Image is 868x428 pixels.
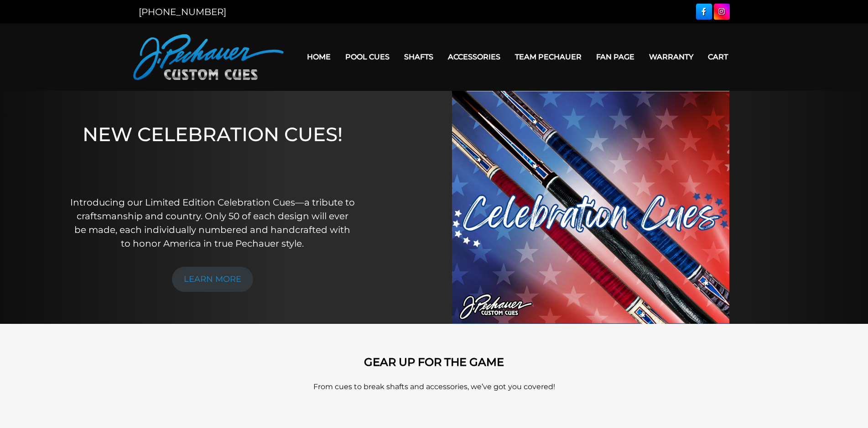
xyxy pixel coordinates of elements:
[338,45,397,69] a: Pool Cues
[300,45,338,69] a: Home
[364,355,504,369] strong: GEAR UP FOR THE GAME
[172,267,253,292] a: LEARN MORE
[642,45,701,69] a: Warranty
[70,196,355,250] p: Introducing our Limited Edition Celebration Cues—a tribute to craftsmanship and country. Only 50 ...
[174,381,694,392] p: From cues to break shafts and accessories, we’ve got you covered!
[441,45,508,69] a: Accessories
[589,45,642,69] a: Fan Page
[70,123,355,183] h1: NEW CELEBRATION CUES!
[133,34,284,80] img: Pechauer Custom Cues
[139,6,226,17] a: [PHONE_NUMBER]
[508,45,589,69] a: Team Pechauer
[397,45,441,69] a: Shafts
[701,45,735,69] a: Cart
